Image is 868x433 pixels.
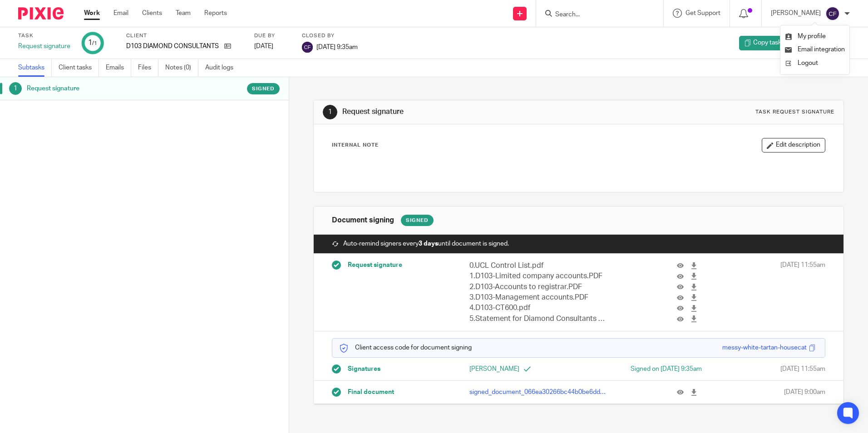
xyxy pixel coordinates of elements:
[401,215,434,226] div: Signed
[798,60,818,66] span: Logout
[780,261,825,325] span: [DATE] 11:55am
[84,9,100,18] a: Work
[142,9,162,18] a: Clients
[419,241,438,247] strong: 3 days
[18,7,64,20] img: Pixie
[798,46,845,53] span: Email integration
[126,32,243,39] label: Client
[254,42,291,51] div: [DATE]
[165,59,198,77] a: Notes (0)
[469,314,606,324] p: 5.Statement for Diamond Consultants Limited As At [DATE] (BL).pdf
[348,261,402,270] span: Request signature
[138,59,158,77] a: Files
[204,9,227,18] a: Reports
[469,303,606,313] p: 4.D103-CT600.pdf
[348,388,394,397] span: Final document
[59,59,99,77] a: Client tasks
[798,33,826,39] span: My profile
[88,38,97,48] div: 1
[176,9,191,18] a: Team
[755,108,834,116] div: Task request signature
[18,32,70,39] label: Task
[469,292,606,303] p: 3.D103-Management accounts.PDF
[342,107,598,117] h1: Request signature
[343,239,509,248] span: Auto-remind signers every until document is signed.
[593,364,702,374] div: Signed on [DATE] 9:35am
[469,261,606,271] p: 0.UCL Control List.pdf
[332,216,394,225] h1: Document signing
[784,388,825,397] span: [DATE] 9:00am
[469,364,578,374] p: [PERSON_NAME]
[126,42,220,51] p: D103 DIAMOND CONSULTANTS LTD
[316,44,358,50] span: [DATE] 9:35am
[205,59,240,77] a: Audit logs
[762,138,825,153] button: Edit description
[785,33,826,39] a: My profile
[252,85,275,93] span: Signed
[348,364,380,374] span: Signatures
[18,42,70,51] div: Request signature
[332,142,379,149] p: Internal Note
[722,343,807,352] div: messy-white-tartan-housecat
[113,9,128,18] a: Email
[302,42,313,53] img: svg%3E
[339,343,472,352] p: Client access code for document signing
[780,364,825,374] span: [DATE] 11:55am
[106,59,131,77] a: Emails
[18,59,52,77] a: Subtasks
[753,38,781,47] span: Copy task
[739,36,786,50] a: Copy task
[785,46,845,53] a: Email integration
[9,82,22,95] div: 1
[469,388,606,397] p: signed_document_066ea30266bc44b0be6ddb3a073cf73c.pdf
[323,105,337,119] div: 1
[554,11,636,19] input: Search
[771,9,821,18] p: [PERSON_NAME]
[785,57,845,70] a: Logout
[27,82,196,95] h1: Request signature
[686,10,720,16] span: Get Support
[469,271,606,281] p: 1.D103-Limited company accounts.PDF
[92,41,97,46] small: /1
[254,32,291,39] label: Due by
[469,282,606,292] p: 2.D103-Accounts to registrar.PDF
[302,32,358,39] label: Closed by
[825,6,840,21] img: svg%3E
